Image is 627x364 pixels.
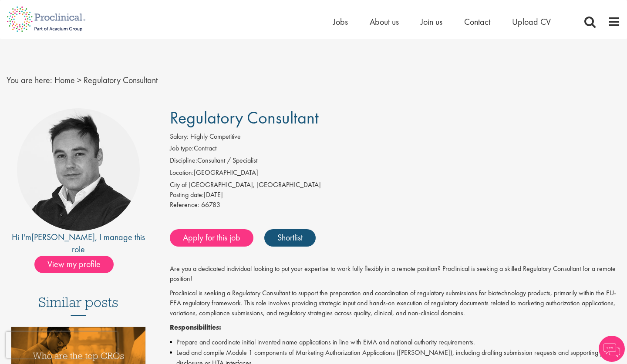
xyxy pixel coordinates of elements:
[464,16,490,27] a: Contact
[599,336,625,362] img: Chatbot
[38,295,118,316] h3: Similar posts
[84,74,158,86] span: Regulatory Consultant
[34,256,114,273] span: View my profile
[54,74,75,86] a: breadcrumb link
[170,190,620,200] div: [DATE]
[264,229,316,247] a: Shortlist
[170,323,221,332] strong: Responsibilities:
[17,108,140,231] img: imeage of recruiter Peter Duvall
[512,16,551,27] a: Upload CV
[170,229,253,247] a: Apply for this job
[170,180,620,190] div: City of [GEOGRAPHIC_DATA], [GEOGRAPHIC_DATA]
[31,231,95,243] a: [PERSON_NAME]
[333,16,348,27] a: Jobs
[170,288,620,318] p: Proclinical is seeking a Regulatory Consultant to support the preparation and coordination of reg...
[170,264,620,284] p: Are you a dedicated individual looking to put your expertise to work fully flexibly in a remote p...
[190,132,241,141] span: Highly Competitive
[170,144,620,156] li: Contract
[170,190,204,199] span: Posting date:
[7,231,150,256] div: Hi I'm , I manage this role
[170,132,189,142] label: Salary:
[170,156,197,166] label: Discipline:
[6,332,118,358] iframe: reCAPTCHA
[170,200,199,210] label: Reference:
[77,74,81,86] span: >
[170,168,620,180] li: [GEOGRAPHIC_DATA]
[170,156,620,168] li: Consultant / Specialist
[170,107,319,129] span: Regulatory Consultant
[201,200,220,209] span: 66783
[170,168,194,178] label: Location:
[34,257,122,269] a: View my profile
[170,337,620,347] li: Prepare and coordinate initial invented name applications in line with EMA and national authority...
[7,74,52,86] span: You are here:
[421,16,442,27] a: Join us
[170,144,194,154] label: Job type:
[370,16,399,27] a: About us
